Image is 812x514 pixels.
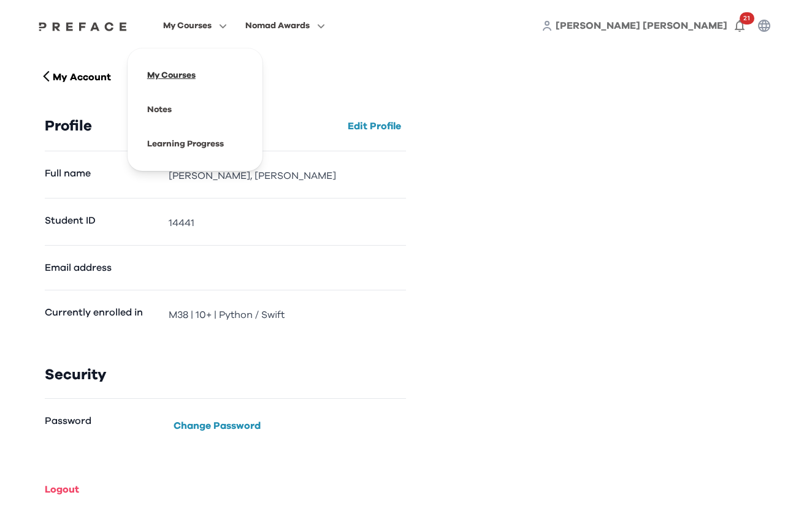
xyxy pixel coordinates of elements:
h3: Security [45,366,406,384]
dt: Email address [45,260,159,275]
dd: [PERSON_NAME], [PERSON_NAME] [169,168,406,183]
button: My Courses [159,18,231,34]
span: [PERSON_NAME] [PERSON_NAME] [556,21,727,31]
h3: Profile [45,118,92,135]
dd: 14441 [169,216,406,230]
dt: Password [45,414,159,436]
span: Nomad Awards [245,18,310,33]
button: My Account [35,67,116,87]
button: 21 [727,13,752,38]
button: Nomad Awards [242,18,329,34]
button: Change Password [169,416,266,436]
dd: M38 | 10+ | Python / Swift [169,308,406,322]
span: 21 [740,12,754,25]
p: My Account [53,70,111,85]
button: Logout [40,480,84,499]
dt: Full name [45,166,159,183]
span: My Courses [163,18,212,33]
a: Preface Logo [36,21,130,31]
a: Notes [147,105,172,114]
a: [PERSON_NAME] [PERSON_NAME] [556,18,727,33]
dt: Currently enrolled in [45,305,159,322]
a: Learning Progress [147,140,224,148]
img: Preface Logo [36,21,130,31]
button: Edit Profile [343,116,406,136]
dt: Student ID [45,213,159,230]
a: My Courses [147,71,196,80]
